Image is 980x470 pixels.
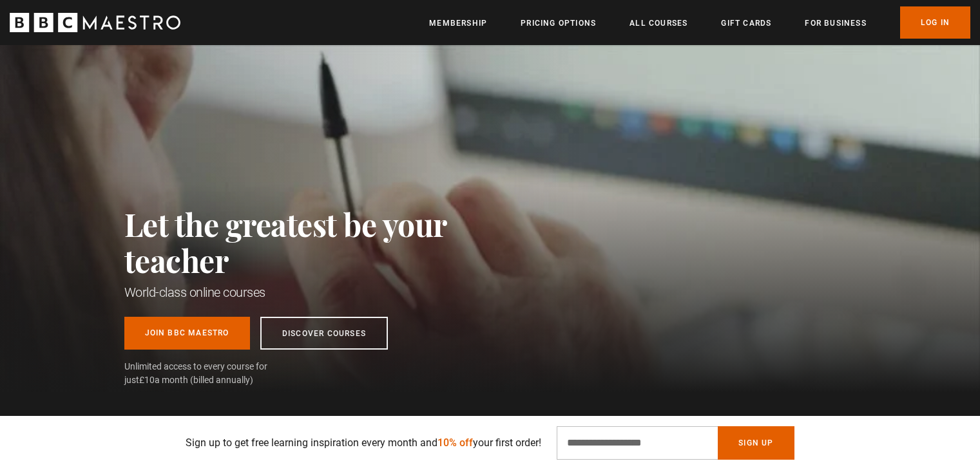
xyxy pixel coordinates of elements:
span: Unlimited access to every course for just a month (billed annually) [124,360,298,387]
button: Sign Up [718,426,794,460]
p: Sign up to get free learning inspiration every month and your first order! [186,435,541,451]
a: Discover Courses [260,317,388,350]
a: Log In [900,6,970,39]
a: Pricing Options [521,17,596,30]
h2: Let the greatest be your teacher [124,206,504,278]
a: Join BBC Maestro [124,317,250,350]
svg: BBC Maestro [10,13,180,32]
a: Membership [429,17,487,30]
a: All Courses [629,17,687,30]
span: £10 [139,375,155,385]
a: Gift Cards [721,17,771,30]
nav: Primary [429,6,970,39]
a: For business [805,17,866,30]
h1: World-class online courses [124,283,504,301]
span: 10% off [437,437,473,449]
